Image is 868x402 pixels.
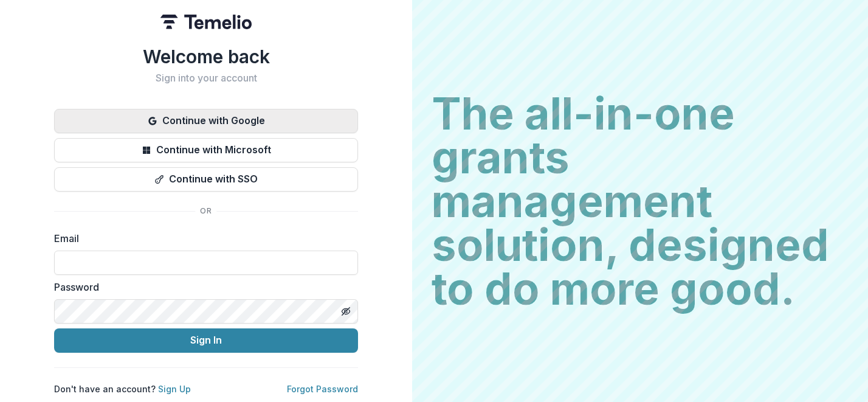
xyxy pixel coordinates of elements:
[54,109,358,133] button: Continue with Google
[54,231,351,246] label: Email
[336,302,356,321] button: Toggle password visibility
[287,384,358,394] a: Forgot Password
[54,167,358,192] button: Continue with SSO
[158,384,191,394] a: Sign Up
[54,72,358,84] h2: Sign into your account
[54,328,358,353] button: Sign In
[54,280,351,294] label: Password
[54,138,358,162] button: Continue with Microsoft
[54,46,358,68] h1: Welcome back
[160,15,252,29] img: Temelio
[54,383,191,395] p: Don't have an account?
